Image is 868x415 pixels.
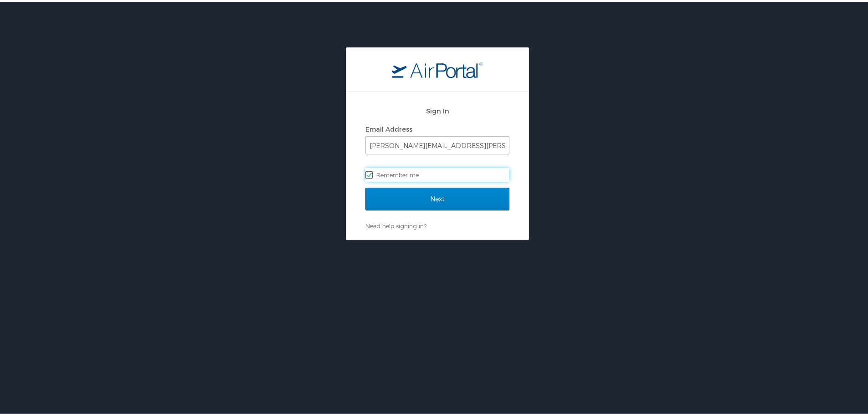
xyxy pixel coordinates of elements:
input: Next [365,186,509,209]
label: Email Address [365,123,412,131]
a: Need help signing in? [365,220,426,228]
label: Remember me [365,166,509,180]
h2: Sign In [365,104,509,114]
img: logo [392,60,483,76]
